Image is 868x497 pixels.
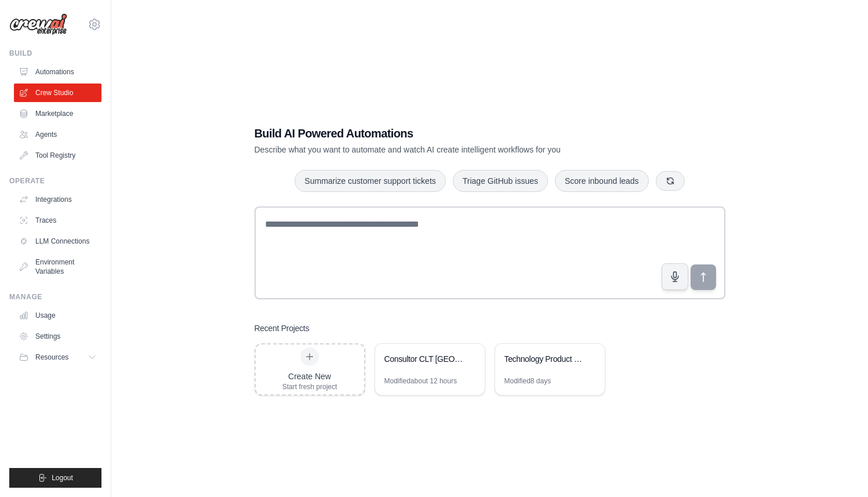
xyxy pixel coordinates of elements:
a: Automations [14,63,101,81]
a: Traces [14,211,101,230]
a: Agents [14,125,101,144]
div: Build [9,49,101,58]
button: Logout [9,468,101,488]
span: Resources [35,353,68,362]
div: Technology Product Research & Analysis [504,353,584,365]
button: Resources [14,348,101,367]
a: Usage [14,306,101,325]
button: Triage GitHub issues [453,170,548,192]
div: Consultor CLT [GEOGRAPHIC_DATA] [384,353,464,365]
div: Start fresh project [282,382,337,391]
a: Integrations [14,190,101,209]
p: Describe what you want to automate and watch AI create intelligent workflows for you [255,144,644,155]
div: Operate [9,176,101,186]
a: Crew Studio [14,84,101,102]
a: Tool Registry [14,146,101,165]
div: Create New [282,371,337,382]
h1: Build AI Powered Automations [255,125,644,142]
button: Get new suggestions [656,171,685,191]
div: Modified about 12 hours [384,376,457,386]
div: Modified 8 days [504,376,551,386]
h3: Recent Projects [255,322,310,334]
a: Marketplace [14,104,101,123]
a: Settings [14,327,101,346]
button: Summarize customer support tickets [295,170,445,192]
img: Logo [9,13,67,35]
a: LLM Connections [14,232,101,251]
span: Logout [52,473,73,483]
div: Manage [9,292,101,302]
a: Environment Variables [14,253,101,281]
button: Score inbound leads [555,170,649,192]
button: Click to speak your automation idea [662,263,688,290]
